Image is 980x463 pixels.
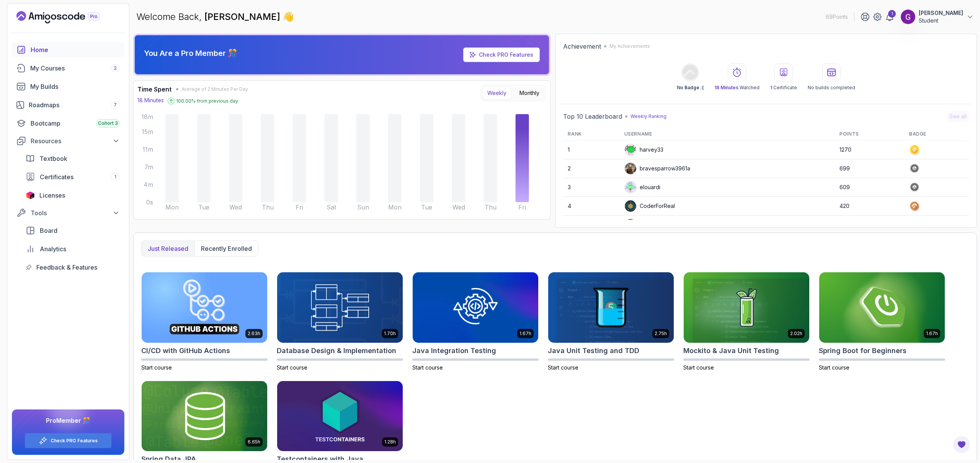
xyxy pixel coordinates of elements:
[947,111,969,122] button: See all
[148,244,188,253] p: Just released
[137,85,171,94] h3: Time Spent
[229,203,242,211] tspan: Wed
[357,203,369,211] tspan: Sun
[21,151,124,166] a: textbook
[40,172,73,182] span: Certificates
[926,330,938,337] p: 1.67h
[144,163,153,171] tspan: 7m
[563,128,619,141] th: Rank
[12,97,124,113] a: roadmaps
[885,12,894,21] a: 1
[548,272,674,371] a: Java Unit Testing and TDD card2.75hJava Unit Testing and TDDStart course
[888,10,896,18] div: 1
[21,169,124,185] a: certificates
[519,330,531,337] p: 1.67h
[144,48,237,59] p: You Are a Pro Member 🎊
[12,61,124,76] a: courses
[12,116,124,131] a: bootcamp
[141,113,153,121] tspan: 18m
[624,162,690,175] div: bravesparrow3961a
[277,272,403,343] img: Database Design & Implementation card
[835,178,905,197] td: 609
[677,85,704,91] p: No Badge :(
[29,100,120,110] div: Roadmaps
[141,364,172,371] span: Start course
[384,439,396,445] p: 1.28h
[198,203,209,211] tspan: Tue
[16,11,118,23] a: Landing page
[12,42,124,57] a: home
[142,241,194,256] button: Just released
[21,223,124,238] a: board
[327,203,336,211] tspan: Sat
[421,203,432,211] tspan: Tue
[714,85,738,90] span: 18 Minutes
[12,79,124,94] a: builds
[142,381,267,452] img: Spring Data JPA card
[142,128,153,136] tspan: 15m
[770,85,772,90] span: 1
[625,219,636,231] img: user profile image
[51,438,98,444] a: Check PRO Features
[98,120,118,126] span: Cohort 3
[625,144,636,155] img: default monster avatar
[31,45,120,54] div: Home
[452,203,465,211] tspan: Wed
[919,17,963,25] p: Student
[563,178,619,197] td: 3
[905,128,969,141] th: Badge
[21,188,124,203] a: licenses
[630,113,666,119] p: Weekly Ranking
[277,272,403,371] a: Database Design & Implementation card1.70hDatabase Design & ImplementationStart course
[31,136,120,146] div: Resources
[919,9,963,17] p: [PERSON_NAME]
[624,200,675,212] div: CoderForReal
[412,364,443,371] span: Start course
[625,182,636,193] img: default monster avatar
[835,159,905,178] td: 699
[900,9,974,25] button: user profile image[PERSON_NAME]Student
[826,13,848,21] p: 69 Points
[683,364,714,371] span: Start course
[248,330,260,337] p: 2.63h
[277,381,403,452] img: Testcontainers with Java card
[835,216,905,234] td: 362
[39,191,65,200] span: Licenses
[277,364,307,371] span: Start course
[181,86,248,92] span: Average of 2 Minutes Per Day
[819,272,945,343] img: Spring Boot for Beginners card
[835,197,905,216] td: 420
[624,219,668,231] div: Apply5489
[683,345,779,356] h2: Mockito & Java Unit Testing
[24,433,112,448] button: Check PRO Features
[563,141,619,159] td: 1
[262,203,274,211] tspan: Thu
[625,200,636,212] img: user profile image
[114,174,116,180] span: 1
[563,197,619,216] td: 4
[548,364,578,371] span: Start course
[901,10,915,24] img: user profile image
[144,181,153,188] tspan: 4m
[482,87,511,100] button: Weekly
[620,128,835,141] th: Username
[563,216,619,234] td: 5
[40,244,66,254] span: Analytics
[835,128,905,141] th: Points
[714,85,759,91] p: Watched
[413,272,538,343] img: Java Integration Testing card
[146,198,153,206] tspan: 0s
[624,181,660,193] div: elouardi
[21,241,124,257] a: analytics
[384,330,396,337] p: 1.70h
[952,435,971,454] button: Open Feedback Button
[770,85,797,91] p: Certificate
[36,263,97,272] span: Feedback & Features
[683,272,810,371] a: Mockito & Java Unit Testing card2.02hMockito & Java Unit TestingStart course
[548,272,674,343] img: Java Unit Testing and TDD card
[463,47,540,62] a: Check PRO Features
[296,203,303,211] tspan: Fri
[790,330,802,337] p: 2.02h
[142,272,267,343] img: CI/CD with GitHub Actions card
[114,65,117,71] span: 2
